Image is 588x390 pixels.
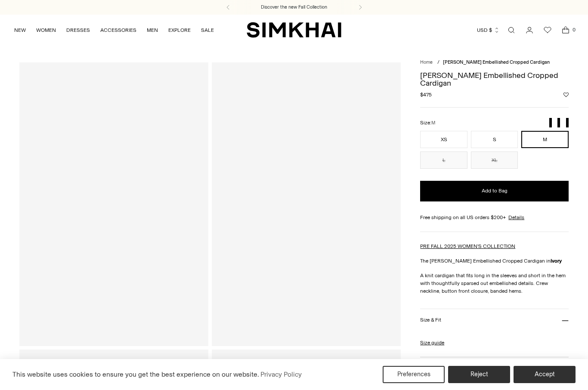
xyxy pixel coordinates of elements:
[431,120,435,126] span: M
[539,22,556,39] a: Wishlist
[570,26,578,34] span: 0
[420,59,433,65] a: Home
[551,258,562,264] strong: Ivory
[66,21,90,40] a: DRESSES
[477,21,500,40] button: USD $
[437,59,439,66] div: /
[448,366,510,383] button: Reject
[201,21,214,40] a: SALE
[259,368,303,381] a: Privacy Policy (opens in a new tab)
[420,152,467,169] button: L
[420,59,569,66] nav: breadcrumbs
[420,214,569,221] div: Free shipping on all US orders $200+
[482,187,508,195] span: Add to Bag
[212,62,401,346] a: Zadie Embellished Cropped Cardigan
[471,131,518,148] button: S
[521,131,569,148] button: M
[508,214,524,221] a: Details
[247,22,341,38] a: SIMKHAI
[14,21,26,40] a: NEW
[420,243,515,249] a: PRE FALL 2025 WOMEN'S COLLECTION
[100,21,136,40] a: ACCESSORIES
[420,91,432,99] span: $475
[420,339,444,347] a: Size guide
[168,21,191,40] a: EXPLORE
[420,272,569,295] p: A knit cardigan that fits long in the sleeves and short in the hem with thoughtfully sparsed out ...
[443,59,550,65] span: [PERSON_NAME] Embellished Cropped Cardigan
[471,152,518,169] button: XL
[420,131,467,148] button: XS
[261,4,327,11] a: Discover the new Fall Collection
[557,22,574,39] a: Open cart modal
[12,370,259,378] span: This website uses cookies to ensure you get the best experience on our website.
[420,317,441,323] h3: Size & Fit
[420,71,569,87] h1: [PERSON_NAME] Embellished Cropped Cardigan
[420,181,569,201] button: Add to Bag
[383,366,445,383] button: Preferences
[420,257,569,265] p: The [PERSON_NAME] Embellished Cropped Cardigan in
[521,22,538,39] a: Go to the account page
[420,357,569,379] button: More Details
[147,21,158,40] a: MEN
[503,22,520,39] a: Open search modal
[36,21,56,40] a: WOMEN
[514,366,576,383] button: Accept
[19,62,208,346] a: Zadie Embellished Cropped Cardigan
[420,309,569,331] button: Size & Fit
[563,92,569,97] button: Add to Wishlist
[420,119,435,127] label: Size:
